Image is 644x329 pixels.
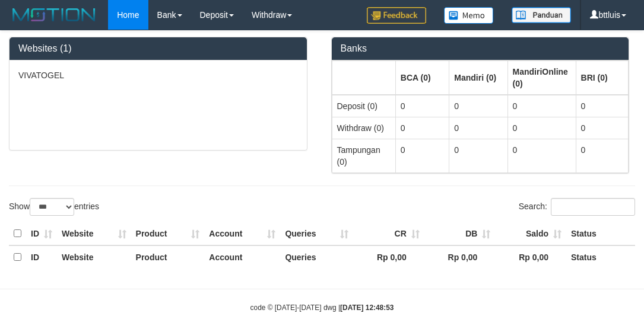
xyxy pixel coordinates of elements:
[280,245,353,269] th: Queries
[332,139,395,173] td: Tampungan (0)
[57,245,131,269] th: Website
[449,139,507,173] td: 0
[204,222,280,245] th: Account
[204,245,280,269] th: Account
[507,117,576,139] td: 0
[131,222,205,245] th: Product
[9,6,99,24] img: MOTION_logo.png
[30,198,74,216] select: Showentries
[512,7,571,23] img: panduan.png
[449,60,507,95] th: Group: activate to sort column ascending
[367,7,426,24] img: Feedback.jpg
[18,69,298,81] p: VIVATOGEL
[444,7,494,24] img: Button%20Memo.svg
[18,43,298,54] h3: Websites (1)
[341,43,620,54] h3: Banks
[576,139,628,173] td: 0
[340,304,394,312] strong: [DATE] 12:48:53
[395,117,449,139] td: 0
[449,95,507,117] td: 0
[576,95,628,117] td: 0
[26,222,57,245] th: ID
[495,222,566,245] th: Saldo
[576,60,628,95] th: Group: activate to sort column ascending
[495,245,566,269] th: Rp 0,00
[507,139,576,173] td: 0
[9,198,99,216] label: Show entries
[395,139,449,173] td: 0
[280,222,353,245] th: Queries
[26,245,57,269] th: ID
[57,222,131,245] th: Website
[424,245,496,269] th: Rp 0,00
[353,245,424,269] th: Rp 0,00
[507,95,576,117] td: 0
[507,60,576,95] th: Group: activate to sort column ascending
[395,95,449,117] td: 0
[395,60,449,95] th: Group: activate to sort column ascending
[566,245,635,269] th: Status
[551,198,635,216] input: Search:
[449,117,507,139] td: 0
[332,117,395,139] td: Withdraw (0)
[424,222,496,245] th: DB
[332,60,395,95] th: Group: activate to sort column ascending
[250,304,394,312] small: code © [DATE]-[DATE] dwg |
[519,198,635,216] label: Search:
[131,245,205,269] th: Product
[332,95,395,117] td: Deposit (0)
[576,117,628,139] td: 0
[353,222,424,245] th: CR
[566,222,635,245] th: Status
